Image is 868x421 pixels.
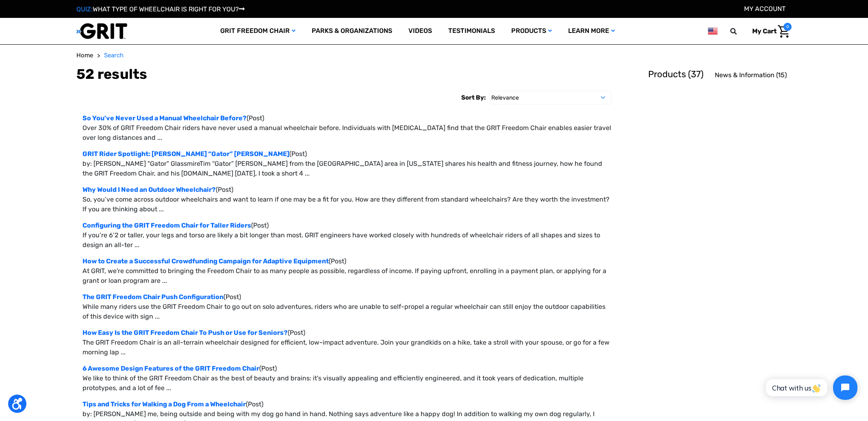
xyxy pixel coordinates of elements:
span: News & Information (15) [715,71,787,79]
a: How Easy Is the GRIT Freedom Chair To Push or Use for Seniors? [82,329,288,336]
a: Search [104,51,124,60]
span: My Cart [752,27,777,35]
a: So You've Never Used a Manual Wheelchair Before? [82,114,247,122]
a: GRIT Rider Spotlight: [PERSON_NAME] “Gator” [PERSON_NAME] [82,150,289,158]
span: Products (37) [648,69,703,80]
p: So, you’ve come across outdoor wheelchairs and want to learn if one may be a fit for you. How are... [82,195,612,214]
p: At GRIT, we're committed to bringing the Freedom Chair to as many people as possible, regardless ... [82,266,612,286]
p: The GRIT Freedom Chair is an all-terrain wheelchair designed for efficient, low-impact adventure.... [82,338,612,357]
span: QUIZ: [76,5,93,13]
a: Tips and Tricks for Walking a Dog From a Wheelchair [82,400,246,408]
a: Home [76,51,93,60]
a: Parks & Organizations [304,18,400,44]
a: Testimonials [440,18,503,44]
iframe: Tidio Chat [757,369,864,407]
input: Search [734,23,746,40]
a: Cart with 0 items [746,23,792,40]
a: GRIT Freedom Chair [212,18,304,44]
a: Why Would I Need an Outdoor Wheelchair? [82,186,216,193]
h1: 52 results [76,66,148,83]
a: Videos [400,18,440,44]
p: We like to think of the GRIT Freedom Chair as the best of beauty and brains: it's visually appeal... [82,373,612,393]
p: If you’re 6’2 or taller, your legs and torso are likely a bit longer than most. GRIT engineers ha... [82,230,612,250]
a: The GRIT Freedom Chair Push Configuration [82,293,224,301]
img: Cart [778,25,790,38]
img: us.png [708,26,718,36]
p: Over 30% of GRIT Freedom Chair riders have never used a manual wheelchair before. Individuals wit... [82,123,612,143]
nav: Breadcrumb [76,51,792,60]
p: by: [PERSON_NAME] "Gator" GlassmireTim “Gator” [PERSON_NAME] from the [GEOGRAPHIC_DATA] area in [... [82,159,612,178]
label: Sort By: [461,91,486,104]
span: Search [104,52,124,59]
a: How to Create a Successful Crowdfunding Campaign for Adaptive Equipment [82,257,329,265]
a: Products [503,18,560,44]
a: Learn More [560,18,623,44]
a: 6 Awesome Design Features of the GRIT Freedom Chair [82,365,259,372]
a: QUIZ:WHAT TYPE OF WHEELCHAIR IS RIGHT FOR YOU? [76,5,245,13]
a: Configuring the GRIT Freedom Chair for Taller Riders [82,221,251,229]
a: Account [744,5,786,13]
span: 0 [783,23,792,31]
img: GRIT All-Terrain Wheelchair and Mobility Equipment [76,23,127,39]
span: Home [76,52,93,59]
p: While many riders use the GRIT Freedom Chair to go out on solo adventures, riders who are unable ... [82,302,612,321]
